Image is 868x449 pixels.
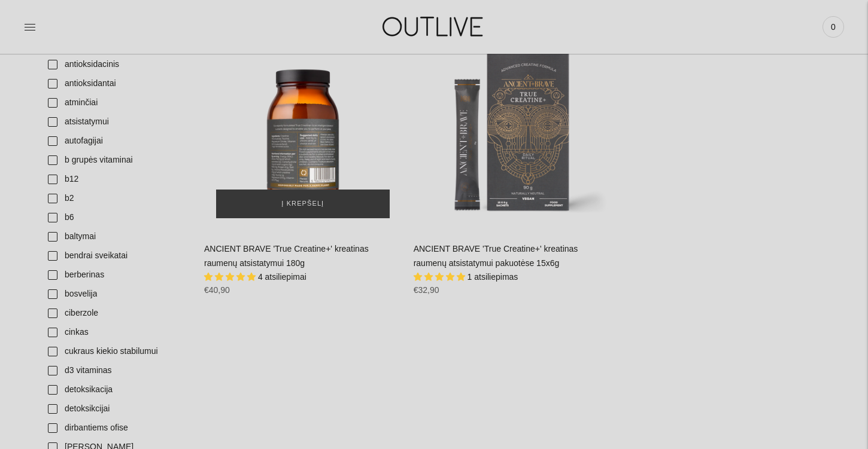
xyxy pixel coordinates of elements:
[359,6,509,47] img: OUTLIVE
[41,380,192,399] a: detoksikacija
[216,190,390,218] button: Į krepšelį
[41,208,192,227] a: b6
[823,14,844,40] a: 0
[41,399,192,419] a: detoksikcijai
[414,285,439,295] span: €32,90
[41,55,192,74] a: antioksidacinis
[414,244,578,268] a: ANCIENT BRAVE 'True Creatine+' kreatinas raumenų atsistatymui pakuotėse 15x6g
[414,272,468,282] span: 5.00 stars
[41,285,192,304] a: bosvelija
[41,93,192,112] a: atminčiai
[41,342,192,361] a: cukraus kiekio stabilumui
[204,285,230,295] span: €40,90
[825,19,842,35] span: 0
[41,74,192,93] a: antioksidantai
[468,272,518,282] span: 1 atsiliepimas
[41,170,192,189] a: b12
[41,419,192,438] a: dirbantiems ofise
[204,33,402,231] a: ANCIENT BRAVE 'True Creatine+' kreatinas raumenų atsistatymui 180g
[41,304,192,323] a: ciberzole
[41,227,192,246] a: baltymai
[41,132,192,151] a: autofagijai
[204,244,369,268] a: ANCIENT BRAVE 'True Creatine+' kreatinas raumenų atsistatymui 180g
[41,361,192,380] a: d3 vitaminas
[258,272,306,282] span: 4 atsiliepimai
[281,198,324,210] span: Į krepšelį
[41,151,192,170] a: b grupės vitaminai
[41,323,192,342] a: cinkas
[41,246,192,265] a: bendrai sveikatai
[414,33,611,231] a: ANCIENT BRAVE 'True Creatine+' kreatinas raumenų atsistatymui pakuotėse 15x6g
[41,112,192,132] a: atsistatymui
[41,189,192,208] a: b2
[41,265,192,285] a: berberinas
[204,272,258,282] span: 5.00 stars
